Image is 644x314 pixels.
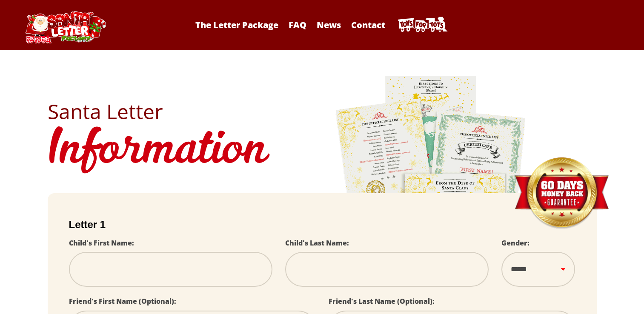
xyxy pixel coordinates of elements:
h2: Santa Letter [48,101,597,122]
label: Child's Last Name: [285,238,349,248]
a: Contact [347,19,389,31]
h1: Information [48,122,597,180]
label: Gender: [501,238,530,248]
label: Child's First Name: [69,238,134,248]
a: FAQ [284,19,311,31]
img: Money Back Guarantee [514,157,610,230]
img: Santa Letter Logo [23,11,108,43]
a: News [312,19,345,31]
img: letters.png [335,74,527,312]
label: Friend's Last Name (Optional): [329,297,435,306]
h2: Letter 1 [69,219,575,231]
a: The Letter Package [191,19,283,31]
label: Friend's First Name (Optional): [69,297,176,306]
